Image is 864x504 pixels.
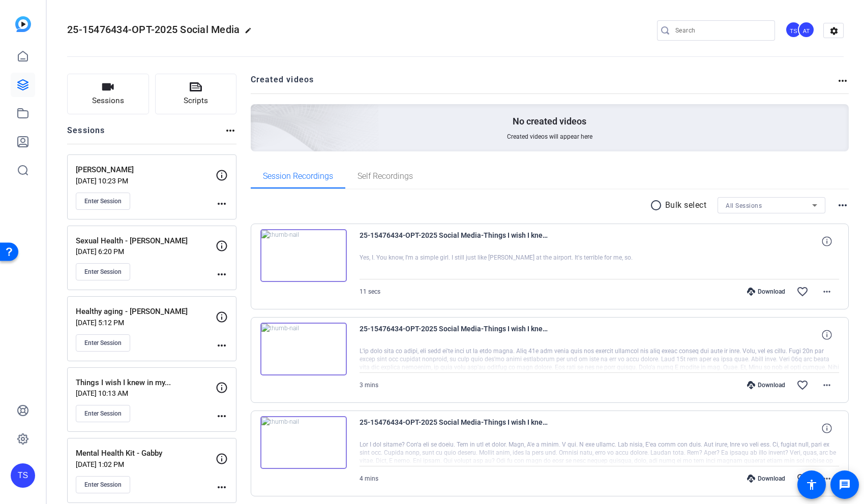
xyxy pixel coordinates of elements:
[837,199,849,211] mat-icon: more_horiz
[665,199,707,211] p: Bulk select
[76,164,216,176] p: [PERSON_NAME]
[76,448,216,459] p: Mental Health Kit - Gabby
[76,247,216,256] p: [DATE] 6:20 PM
[76,306,216,318] p: Healthy aging - [PERSON_NAME]
[360,416,548,440] span: 25-15476434-OPT-2025 Social Media-Things I wish I knew in my...-[PERSON_NAME]-2025-08-28-14-43-32...
[76,389,216,397] p: [DATE] 10:13 AM
[76,377,216,389] p: Things I wish I knew in my...
[11,463,35,488] div: TS
[137,4,379,224] img: Creted videos background
[84,339,122,347] span: Enter Session
[76,476,130,493] button: Enter Session
[360,382,378,389] span: 3 mins
[507,133,592,141] span: Created videos will appear here
[742,288,790,296] div: Download
[798,21,816,39] ngx-avatar: Abraham Turcotte
[76,460,216,468] p: [DATE] 1:02 PM
[216,198,228,210] mat-icon: more_horiz
[251,74,837,93] h2: Created videos
[155,74,237,114] button: Scripts
[742,475,790,483] div: Download
[84,481,122,489] span: Enter Session
[184,95,208,107] span: Scripts
[67,124,105,144] h2: Sessions
[76,334,130,352] button: Enter Session
[821,286,833,298] mat-icon: more_horiz
[360,475,378,482] span: 4 mins
[785,21,803,39] ngx-avatar: Tilt Studios
[216,410,228,422] mat-icon: more_horiz
[76,193,130,210] button: Enter Session
[76,263,130,280] button: Enter Session
[796,472,809,485] mat-icon: favorite_border
[245,27,257,39] mat-icon: edit
[76,235,216,247] p: Sexual Health - [PERSON_NAME]
[742,381,790,389] div: Download
[76,177,216,185] p: [DATE] 10:23 PM
[837,75,849,87] mat-icon: more_horiz
[360,229,548,254] span: 25-15476434-OPT-2025 Social Media-Things I wish I knew in my...-[PERSON_NAME]-2025-09-09-10-39-50...
[821,379,833,391] mat-icon: more_horiz
[263,172,333,180] span: Session Recordings
[216,268,228,280] mat-icon: more_horiz
[84,197,122,205] span: Enter Session
[76,319,216,327] p: [DATE] 5:12 PM
[260,323,347,375] img: thumb-nail
[76,405,130,422] button: Enter Session
[84,409,122,418] span: Enter Session
[513,115,586,128] p: No created videos
[357,172,413,180] span: Self Recordings
[796,286,809,298] mat-icon: favorite_border
[84,268,122,276] span: Enter Session
[260,229,347,282] img: thumb-nail
[360,323,548,347] span: 25-15476434-OPT-2025 Social Media-Things I wish I knew in my...-[PERSON_NAME]-2025-08-28-14-49-05...
[796,379,809,391] mat-icon: favorite_border
[92,95,124,107] span: Sessions
[824,23,844,39] mat-icon: settings
[260,416,347,469] img: thumb-nail
[67,74,149,114] button: Sessions
[839,479,851,491] mat-icon: message
[650,199,665,211] mat-icon: radio_button_unchecked
[806,479,818,491] mat-icon: accessibility
[216,481,228,493] mat-icon: more_horiz
[726,202,762,209] span: All Sessions
[785,21,802,38] div: TS
[798,21,815,38] div: AT
[67,23,240,36] span: 25-15476434-OPT-2025 Social Media
[821,472,833,485] mat-icon: more_horiz
[15,16,31,32] img: blue-gradient.svg
[216,339,228,352] mat-icon: more_horiz
[224,124,236,137] mat-icon: more_horiz
[360,288,380,295] span: 11 secs
[675,24,767,37] input: Search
